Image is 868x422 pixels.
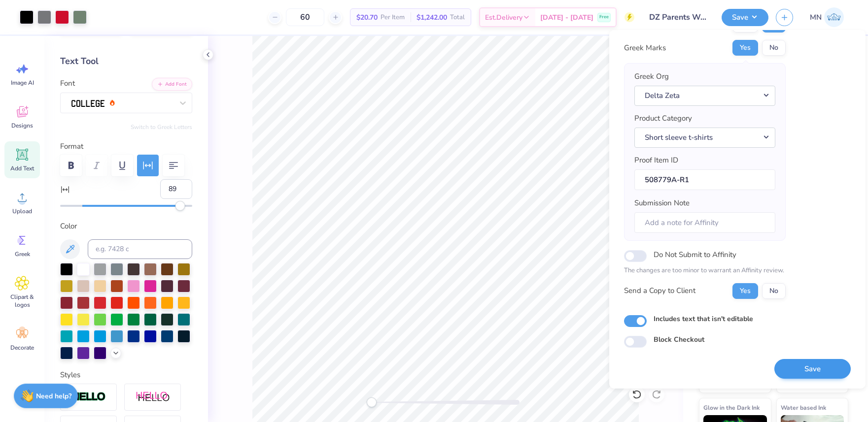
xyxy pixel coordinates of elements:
[762,40,786,56] button: No
[634,113,692,124] label: Product Category
[60,141,192,152] label: Format
[15,250,30,258] span: Greek
[11,122,33,130] span: Designs
[634,155,678,166] label: Proof Item ID
[722,9,768,26] button: Save
[624,285,695,296] div: Send a Copy to Client
[131,123,192,131] button: Switch to Greek Letters
[485,12,522,23] span: Est. Delivery
[60,221,192,232] label: Color
[703,402,760,413] span: Glow in the Dark Ink
[12,207,32,215] span: Upload
[774,359,851,379] button: Save
[175,201,185,211] div: Accessibility label
[762,283,786,299] button: No
[71,391,106,403] img: Stroke
[732,40,758,56] button: Yes
[36,391,71,401] strong: Need help?
[654,334,704,345] label: Block Checkout
[599,14,609,21] span: Free
[781,402,826,413] span: Water based Ink
[634,86,775,106] button: Delta Zeta
[810,12,822,23] span: MN
[152,78,192,91] button: Add Font
[654,314,753,324] label: Includes text that isn't editable
[805,7,848,27] a: MN
[136,391,170,403] img: Shadow
[367,397,377,407] div: Accessibility label
[624,266,786,276] p: The changes are too minor to warrant an Affinity review.
[624,42,666,54] div: Greek Marks
[381,12,405,23] span: Per Item
[450,12,465,23] span: Total
[634,128,775,148] button: Short sleeve t-shirts
[634,71,669,82] label: Greek Org
[60,55,192,68] div: Text Tool
[634,212,775,233] input: Add a note for Affinity
[417,12,447,23] span: $1,242.00
[634,197,690,209] label: Submission Note
[356,12,378,23] span: $20.70
[10,344,34,352] span: Decorate
[654,248,736,261] label: Do Not Submit to Affinity
[824,7,844,27] img: Mark Navarro
[60,78,75,89] label: Font
[642,7,714,27] input: Untitled Design
[6,293,38,309] span: Clipart & logos
[11,79,34,87] span: Image AI
[60,369,80,381] label: Styles
[540,12,593,23] span: [DATE] - [DATE]
[732,283,758,299] button: Yes
[286,8,324,26] input: – –
[10,164,34,172] span: Add Text
[88,239,192,259] input: e.g. 7428 c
